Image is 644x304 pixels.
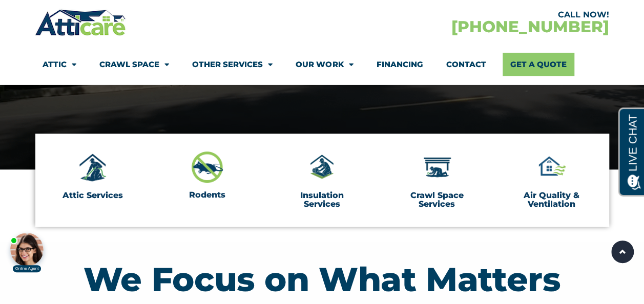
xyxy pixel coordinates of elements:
a: Get A Quote [503,53,574,76]
div: CALL NOW! [322,11,609,19]
a: Attic [43,53,76,76]
a: Crawl Space Services [410,190,464,209]
a: Attic Services [63,190,123,200]
a: Insulation Services [300,190,344,209]
h2: We Focus on What Matters [40,263,604,296]
nav: Menu [43,53,601,76]
a: Other Services [192,53,273,76]
a: Air Quality & Ventilation [524,190,579,209]
a: Our Work [296,53,353,76]
iframe: Chat Invitation [5,222,56,273]
a: Rodents [189,190,225,200]
span: Opens a chat window [25,8,82,21]
a: Financing [376,53,423,76]
a: Crawl Space [99,53,169,76]
a: Contact [446,53,486,76]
